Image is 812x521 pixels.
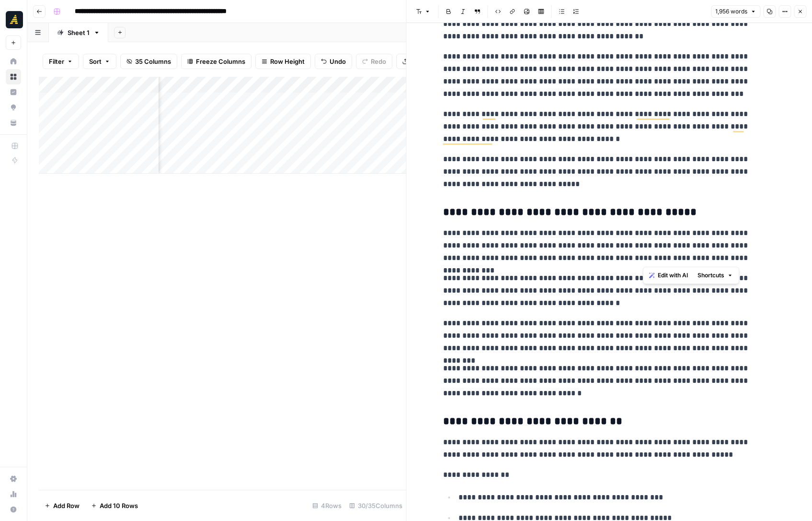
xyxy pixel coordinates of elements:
[6,84,21,100] a: Insights
[330,57,346,66] span: Undo
[309,498,345,513] div: 4 Rows
[6,115,21,130] a: Your Data
[6,8,21,32] button: Workspace: Marketers in Demand
[196,57,245,66] span: Freeze Columns
[135,57,171,66] span: 35 Columns
[43,54,79,69] button: Filter
[345,498,406,513] div: 30/35 Columns
[85,498,144,513] button: Add 10 Rows
[6,69,21,84] a: Browse
[120,54,177,69] button: 35 Columns
[6,486,21,502] a: Usage
[49,23,108,42] a: Sheet 1
[715,7,747,16] span: 1,956 words
[181,54,252,69] button: Freeze Columns
[255,54,311,69] button: Row Height
[711,5,760,18] button: 1,956 words
[83,54,116,69] button: Sort
[315,54,352,69] button: Undo
[6,11,23,28] img: Marketers in Demand Logo
[49,57,64,66] span: Filter
[53,501,80,510] span: Add Row
[6,502,21,517] button: Help + Support
[100,501,138,510] span: Add 10 Rows
[6,471,21,486] a: Settings
[658,271,688,280] span: Edit with AI
[270,57,305,66] span: Row Height
[645,269,692,282] button: Edit with AI
[694,269,737,282] button: Shortcuts
[68,28,90,37] div: Sheet 1
[6,100,21,115] a: Opportunities
[89,57,102,66] span: Sort
[356,54,392,69] button: Redo
[6,54,21,69] a: Home
[371,57,386,66] span: Redo
[39,498,85,513] button: Add Row
[698,271,724,280] span: Shortcuts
